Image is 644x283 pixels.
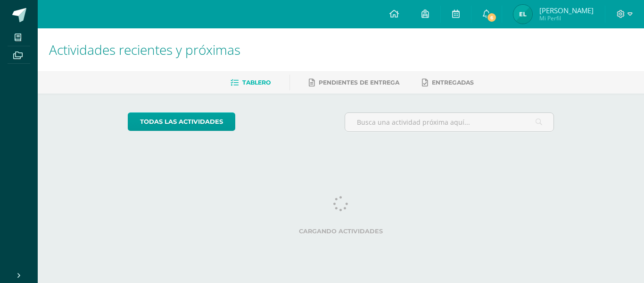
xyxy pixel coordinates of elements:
[319,79,399,86] span: Pendientes de entrega
[539,14,594,22] span: Mi Perfil
[422,75,474,90] a: Entregadas
[487,12,497,23] span: 6
[513,5,532,24] img: 42d2323119aeeb6b1028903010d0e364.png
[231,75,271,90] a: Tablero
[242,79,271,86] span: Tablero
[309,75,399,90] a: Pendientes de entrega
[432,79,474,86] span: Entregadas
[539,6,594,15] span: [PERSON_NAME]
[345,113,554,131] input: Busca una actividad próxima aquí...
[128,112,235,131] a: todas las Actividades
[128,228,554,235] label: Cargando actividades
[49,41,240,59] span: Actividades recientes y próximas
